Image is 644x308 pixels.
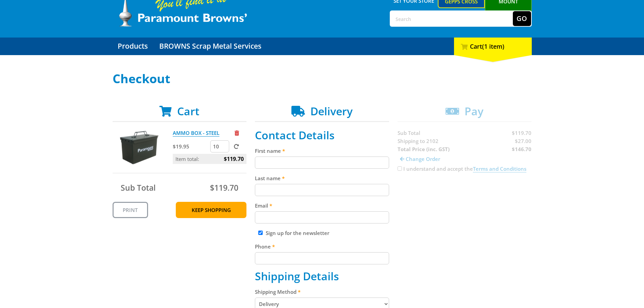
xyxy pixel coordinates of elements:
span: Cart [177,104,199,118]
label: Sign up for the newsletter [266,230,329,236]
label: First name [255,147,389,155]
div: Cart [454,38,532,55]
p: $19.95 [173,142,209,150]
input: Please enter your email address. [255,211,389,223]
span: Delivery [310,104,353,118]
span: $119.70 [210,182,238,193]
a: Keep Shopping [176,202,246,218]
label: Last name [255,174,389,182]
h2: Shipping Details [255,270,389,283]
a: AMMO BOX - STEEL [173,129,219,137]
input: Please enter your last name. [255,184,389,196]
a: Remove from cart [235,129,239,136]
input: Please enter your first name. [255,157,389,169]
button: Go [513,11,531,26]
span: $119.70 [224,154,244,164]
h1: Checkout [113,72,532,86]
p: Item total: [173,154,246,164]
h2: Contact Details [255,129,389,142]
a: Go to the BROWNS Scrap Metal Services page [154,38,266,55]
input: Please enter your telephone number. [255,252,389,264]
input: Search [390,11,513,26]
label: Phone [255,242,389,251]
img: AMMO BOX - STEEL [119,129,160,169]
label: Email [255,202,389,210]
a: Go to the Products page [113,38,153,55]
label: Shipping Method [255,288,389,296]
a: Print [113,202,148,218]
span: Sub Total [121,182,156,193]
span: (1 item) [482,42,504,50]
